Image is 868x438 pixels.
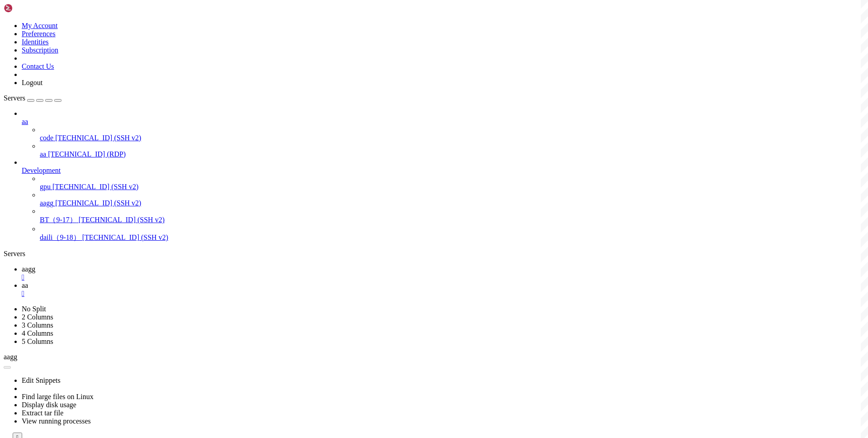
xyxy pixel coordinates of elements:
[22,22,58,29] a: My Account
[22,417,91,425] a: View running processes
[22,321,53,329] a: 3 Columns
[22,281,864,298] a: aa
[22,376,61,384] a: Edit Snippets
[55,134,141,142] span: [TECHNICAL_ID] (SSH v2)
[40,207,864,225] li: BT（9-17） [TECHNICAL_ID] (SSH v2)
[4,4,750,11] x-row: Connecting [TECHNICAL_ID]...
[22,313,53,321] a: 2 Columns
[22,38,49,46] a: Identities
[40,233,864,243] a: daili（9-18） [TECHNICAL_ID] (SSH v2)
[22,393,94,400] a: Find large files on Linux
[22,401,76,409] a: Display disk usage
[40,183,51,190] span: gpu
[4,4,56,13] img: Shellngn
[40,225,864,243] li: daili（9-18） [TECHNICAL_ID] (SSH v2)
[22,265,35,273] span: aagg
[22,118,864,126] a: aa
[55,199,141,207] span: [TECHNICAL_ID] (SSH v2)
[40,142,864,158] li: aa [TECHNICAL_ID] (RDP)
[22,167,61,174] span: Development
[40,126,864,142] li: code [TECHNICAL_ID] (SSH v2)
[4,353,17,361] span: aagg
[22,290,864,298] a: 
[22,30,56,38] a: Preferences
[22,265,864,281] a: aagg
[22,158,864,243] li: Development
[40,233,80,241] span: daili（9-18）
[40,191,864,207] li: aagg [TECHNICAL_ID] (SSH v2)
[40,183,864,191] a: gpu [TECHNICAL_ID] (SSH v2)
[48,150,126,158] span: [TECHNICAL_ID] (RDP)
[4,11,7,19] div: (0, 1)
[52,183,138,190] span: [TECHNICAL_ID] (SSH v2)
[22,62,54,70] a: Contact Us
[4,94,25,102] span: Servers
[40,175,864,191] li: gpu [TECHNICAL_ID] (SSH v2)
[22,109,864,158] li: aa
[4,94,61,102] a: Servers
[79,216,165,224] span: [TECHNICAL_ID] (SSH v2)
[22,329,53,337] a: 4 Columns
[22,409,63,417] a: Extract tar file
[22,281,28,289] span: aa
[22,118,28,125] span: aa
[22,79,42,86] a: Logout
[82,233,168,241] span: [TECHNICAL_ID] (SSH v2)
[22,305,46,313] a: No Split
[22,273,864,281] a: 
[40,216,77,224] span: BT（9-17）
[40,150,46,158] span: aa
[40,134,53,142] span: code
[22,46,58,54] a: Subscription
[40,134,864,142] a: code [TECHNICAL_ID] (SSH v2)
[4,250,864,258] div: Servers
[22,338,53,345] a: 5 Columns
[40,150,864,158] a: aa [TECHNICAL_ID] (RDP)
[40,199,53,207] span: aagg
[22,167,864,175] a: Development
[40,215,864,225] a: BT（9-17） [TECHNICAL_ID] (SSH v2)
[40,199,864,207] a: aagg [TECHNICAL_ID] (SSH v2)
